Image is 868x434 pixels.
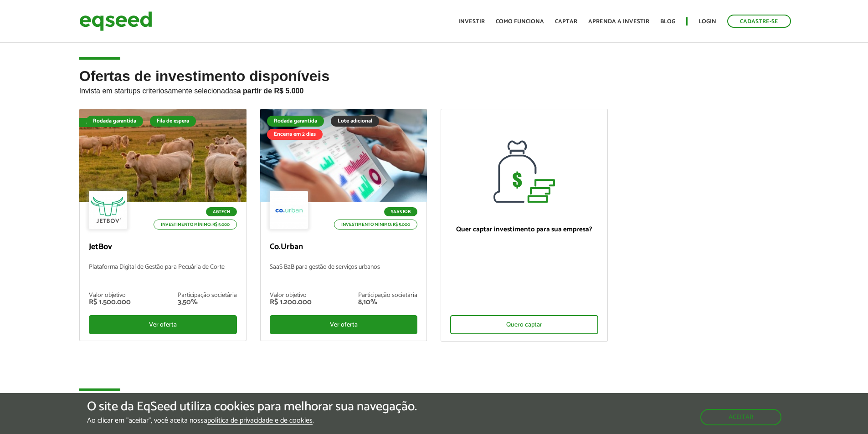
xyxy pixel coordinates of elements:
[358,292,417,299] div: Participação societária
[358,299,417,306] div: 8,10%
[79,118,126,127] div: Fila de espera
[89,315,237,334] div: Ver oferta
[270,264,418,283] p: SaaS B2B para gestão de serviços urbanos
[496,19,544,25] a: Como funciona
[450,225,598,234] p: Quer captar investimento para sua empresa?
[79,9,152,33] img: EqSeed
[178,299,237,306] div: 3,50%
[154,220,237,230] p: Investimento mínimo: R$ 5.000
[458,19,485,25] a: Investir
[699,19,716,25] a: Login
[207,417,313,425] a: política de privacidade e de cookies
[384,207,417,216] p: SaaS B2B
[441,109,608,342] a: Quer captar investimento para sua empresa? Quero captar
[87,400,417,414] h5: O site da EqSeed utiliza cookies para melhorar sua navegação.
[555,19,577,25] a: Captar
[660,19,675,25] a: Blog
[267,116,324,127] div: Rodada garantida
[206,207,237,216] p: Agtech
[79,84,789,95] p: Invista em startups criteriosamente selecionadas
[588,19,649,25] a: Aprenda a investir
[260,109,427,341] a: Rodada garantida Lote adicional Encerra em 2 dias SaaS B2B Investimento mínimo: R$ 5.000 Co.Urban...
[270,292,312,299] div: Valor objetivo
[89,292,131,299] div: Valor objetivo
[87,416,417,425] p: Ao clicar em "aceitar", você aceita nossa .
[79,68,789,109] h2: Ofertas de investimento disponíveis
[727,15,791,28] a: Cadastre-se
[270,242,418,252] p: Co.Urban
[334,220,417,230] p: Investimento mínimo: R$ 5.000
[150,116,196,127] div: Fila de espera
[270,299,312,306] div: R$ 1.200.000
[86,116,143,127] div: Rodada garantida
[237,87,304,95] strong: a partir de R$ 5.000
[270,315,418,334] div: Ver oferta
[89,264,237,283] p: Plataforma Digital de Gestão para Pecuária de Corte
[700,409,781,425] button: Aceitar
[450,315,598,334] div: Quero captar
[331,116,379,127] div: Lote adicional
[89,242,237,252] p: JetBov
[79,109,247,341] a: Fila de espera Rodada garantida Fila de espera Agtech Investimento mínimo: R$ 5.000 JetBov Plataf...
[267,129,323,140] div: Encerra em 2 dias
[178,292,237,299] div: Participação societária
[89,299,131,306] div: R$ 1.500.000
